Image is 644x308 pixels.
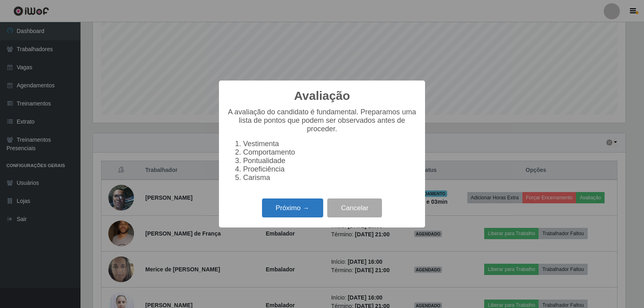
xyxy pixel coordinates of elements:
[227,108,417,133] p: A avaliação do candidato é fundamental. Preparamos uma lista de pontos que podem ser observados a...
[243,165,417,174] li: Proeficiência
[327,198,382,217] button: Cancelar
[294,89,350,103] h2: Avaliação
[243,148,417,157] li: Comportamento
[243,157,417,165] li: Pontualidade
[262,198,323,217] button: Próximo →
[243,174,417,182] li: Carisma
[243,140,417,148] li: Vestimenta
